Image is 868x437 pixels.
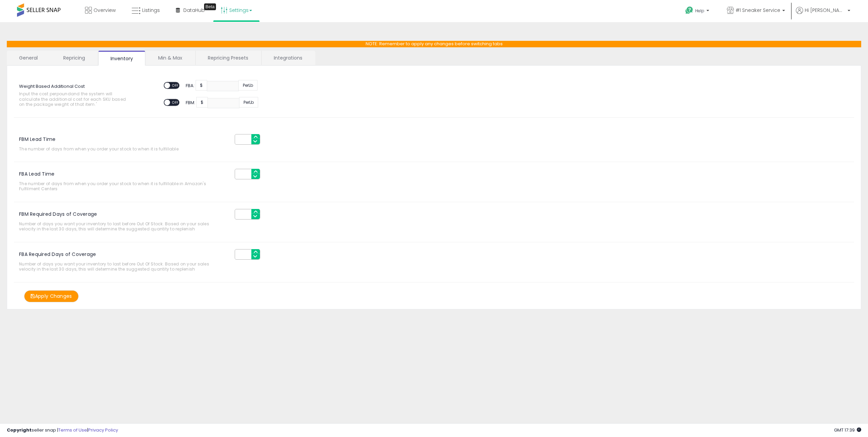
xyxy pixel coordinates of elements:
[170,83,181,88] span: OFF
[142,7,160,14] span: Listings
[14,169,54,176] label: FBA Lead Time
[183,7,205,14] span: DataHub
[186,99,195,106] span: FBM:
[24,290,79,302] button: Apply Changes
[7,41,861,47] p: NOTE: Remember to apply any changes before switching tabs
[19,146,224,151] span: The number of days from when you order your stock to when it is fulfillable
[7,51,50,65] a: General
[736,7,780,14] span: #1 Sneaker Service
[196,80,207,91] span: $
[262,51,315,65] a: Integrations
[695,8,704,14] span: Help
[196,51,261,65] a: Repricing Presets
[19,81,85,90] label: Weight Based Additional Cost
[204,3,216,10] div: Tooltip anchor
[685,6,694,15] i: Get Help
[51,51,97,65] a: Repricing
[19,181,224,192] span: The number of days from when you order your stock to when it is fulfillable in Amazon's Fulfilmen...
[680,1,716,22] a: Help
[796,7,850,22] a: Hi [PERSON_NAME]
[19,91,133,107] span: Input the cost per pound and the system will calculate the additional cost for each SKU based on ...
[146,51,195,65] a: Min & Max
[170,100,181,106] span: OFF
[19,221,224,232] span: Number of days you want your inventory to last before Out Of Stock. Based on your sales velocity ...
[14,134,55,141] label: FBM Lead Time
[238,80,257,91] span: Per Lb
[239,97,258,108] span: Per Lb
[186,82,195,88] span: FBA:
[196,97,208,108] span: $
[98,51,145,66] a: Inventory
[19,261,224,272] span: Number of days you want your inventory to last before Out Of Stock. Based on your sales velocity ...
[14,249,96,256] label: FBA Required Days of Coverage
[805,7,846,14] span: Hi [PERSON_NAME]
[14,209,97,216] label: FBM Required Days of Coverage
[94,7,116,14] span: Overview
